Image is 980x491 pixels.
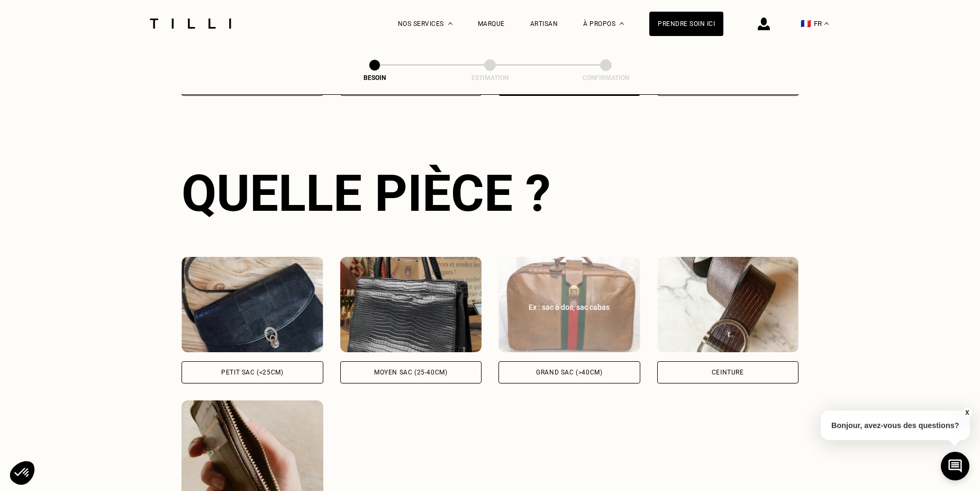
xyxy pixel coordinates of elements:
[536,369,602,376] div: Grand sac (>40cm)
[824,22,829,25] img: menu déroulant
[821,410,970,440] p: Bonjour, avez-vous des questions?
[478,20,505,28] a: Marque
[649,12,723,36] a: Prendre soin ici
[530,20,558,28] a: Artisan
[498,257,640,352] img: Tilli retouche votre Grand sac (>40cm)
[340,257,482,352] img: Tilli retouche votre Moyen sac (25-40cm)
[961,407,972,418] button: X
[657,257,799,352] img: Tilli retouche votre Ceinture
[322,74,428,82] div: Besoin
[221,369,283,376] div: Petit sac (<25cm)
[182,257,323,352] img: Tilli retouche votre Petit sac (<25cm)
[620,22,624,25] img: Menu déroulant à propos
[374,369,447,376] div: Moyen sac (25-40cm)
[553,74,659,82] div: Confirmation
[801,19,811,29] span: 🇫🇷
[712,369,744,376] div: Ceinture
[758,17,770,30] img: icône connexion
[182,164,798,223] div: Quelle pièce ?
[146,19,235,29] img: Logo du service de couturière Tilli
[437,74,543,82] div: Estimation
[448,22,452,25] img: Menu déroulant
[510,302,629,313] div: Ex : sac à dos, sac cabas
